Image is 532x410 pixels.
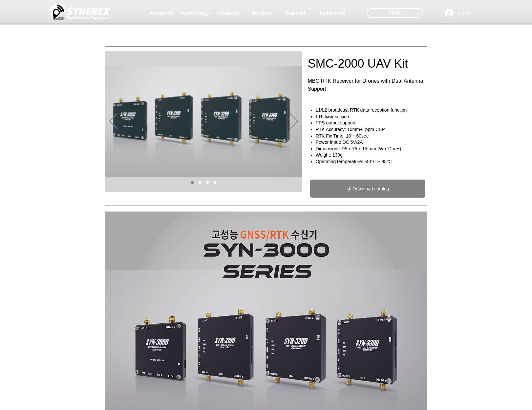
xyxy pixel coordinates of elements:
[316,146,401,151] span: Dimensions: 95 x 75 x 15 mm (W x D x H)
[290,113,298,130] button: Next
[246,7,279,20] a: Solution
[352,186,389,191] span: Download catalog
[179,7,211,20] a: Technology
[456,10,473,16] span: Log In
[316,127,385,132] span: RTK Accuracy: 10mm+1ppm CEP
[199,181,201,184] a: SYN-3000
[105,51,302,192] div: Slideshow
[367,8,423,18] div: Store
[316,114,349,119] span: LTE basic support
[316,140,363,145] span: Power input: DC 5V/2A
[316,159,392,164] span: Operating temperature: -40℃ ~ 85℃
[109,113,117,130] button: Previous
[316,120,355,125] span: PPS output support
[316,152,343,158] span: Weight: 130g
[145,7,178,20] a: About Us
[217,10,240,16] span: Products
[206,181,209,184] a: SYN-3100
[191,181,194,184] a: 전체
[320,10,345,16] span: Reference
[316,107,407,113] span: L1/L2 broadcast RTK data reception function
[310,180,425,198] a: Download catalog
[316,7,349,20] a: Reference
[189,181,219,184] nav: Slides
[286,10,306,16] span: Support
[48,2,111,21] img: Cinnerex_White_simbol_Land 1.png
[212,7,245,20] a: Products
[252,10,273,16] span: Solution
[388,9,402,16] span: Store
[316,133,369,139] span: RTK Fix Time: 10 ~ 60sec
[440,7,475,19] button: Log In
[150,10,173,16] span: About Us
[279,7,312,20] a: Support
[214,181,216,184] a: SYN-3200
[180,10,209,16] span: Technology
